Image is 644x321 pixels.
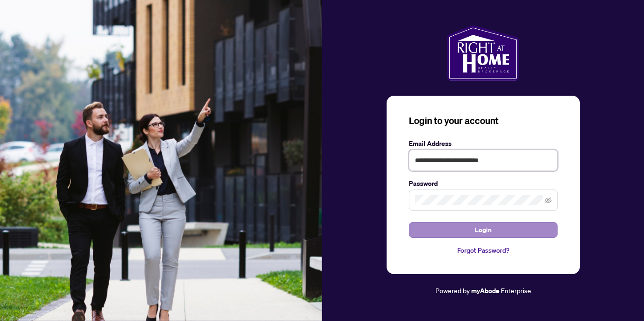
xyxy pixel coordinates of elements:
[409,222,558,238] button: Login
[435,286,470,295] span: Powered by
[409,178,558,189] label: Password
[409,114,558,127] h3: Login to your account
[501,286,531,295] span: Enterprise
[409,138,558,149] label: Email Address
[475,223,492,237] span: Login
[545,197,552,203] span: eye-invisible
[447,25,519,81] img: ma-logo
[409,245,558,255] a: Forgot Password?
[471,286,499,296] a: myAbode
